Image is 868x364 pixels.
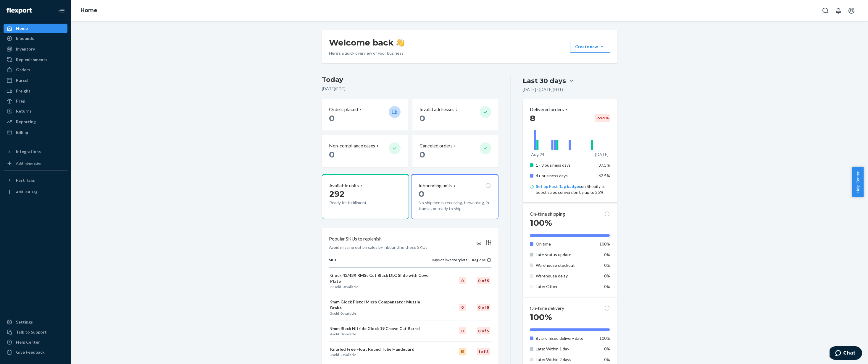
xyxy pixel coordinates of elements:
[420,142,453,149] p: Canceled orders
[329,142,375,149] p: Non-compliance cases
[4,327,67,337] button: Talk to Support
[412,99,498,131] button: Invalid addresses 0
[329,182,359,189] p: Available units
[412,135,498,167] button: Canceled orders 0
[4,76,67,85] a: Parcel
[329,200,384,206] p: Ready for fulfillment
[16,77,28,83] div: Parcel
[330,284,430,289] p: sold · available
[9,15,14,20] img: website_grey.svg
[16,161,42,166] div: Add Integration
[4,96,67,106] a: Prep
[16,339,40,345] div: Help Center
[852,167,864,197] span: Help Center
[4,147,67,156] button: Integrations
[604,263,610,268] span: 0%
[536,162,594,168] p: 1 - 3 business days
[599,336,610,341] span: 100%
[419,182,452,189] p: Inbounding units
[4,337,67,347] a: Help Center
[330,352,332,357] span: 4
[846,5,857,17] button: Open account menu
[595,114,610,122] div: -57.9 %
[343,285,345,289] span: 0
[536,357,594,363] p: Late: Within 2 days
[536,284,594,290] p: Late: Other
[420,106,454,113] p: Invalid addresses
[536,346,594,352] p: Late: Within 1 day
[7,8,32,14] img: Flexport logo
[4,347,67,357] button: Give Feedback
[4,34,67,43] a: Inbounds
[16,319,33,325] div: Settings
[536,262,594,268] p: Warehouse stockout
[4,65,67,74] a: Orders
[536,241,594,247] p: On time
[329,37,404,48] h1: Welcome back
[341,332,343,336] span: 0
[329,235,382,242] p: Popular SKUs to replenish
[604,346,610,351] span: 0%
[329,149,335,160] span: 0
[459,327,466,334] div: 0
[16,46,35,52] div: Inventory
[536,184,581,189] a: Set up Fast Tag badges
[341,311,343,316] span: 0
[341,352,343,357] span: 2
[16,329,47,335] div: Talk to Support
[330,346,430,352] p: Knurled Free Float Round Tube Handguard
[4,117,67,126] a: Reporting
[330,331,430,337] p: sold · available
[16,25,28,31] div: Home
[604,284,610,289] span: 0%
[16,34,21,39] img: tab_domain_overview_orange.svg
[459,348,466,355] div: 15
[330,352,430,357] p: sold · available
[322,75,498,84] h3: Today
[322,135,408,167] button: Non-compliance cases 0
[330,311,430,316] p: sold · available
[322,99,408,131] button: Orders placed 0
[4,159,67,168] a: Add Integration
[396,38,404,47] img: hand-wave emoji
[604,273,610,278] span: 0%
[411,174,498,219] button: Inbounding units0No shipments receiving, forwarding, in transit, or ready to ship
[330,272,430,284] p: Glock 43/43X RMSc Cut Black DLC Slide with Cover Plate
[477,327,490,334] div: 0 of 5
[530,312,552,322] span: 100%
[420,149,425,160] span: 0
[16,67,30,73] div: Orders
[329,257,432,267] th: SKU
[4,44,67,54] a: Inventory
[4,106,67,116] a: Returns
[17,9,29,14] div: v 4.0.25
[530,211,565,217] p: On-time shipping
[16,57,47,63] div: Replenishments
[76,2,102,19] ol: breadcrumbs
[419,189,424,199] span: 0
[536,335,594,341] p: By promised delivery date
[4,128,67,137] a: Billing
[523,76,566,85] div: Last 30 days
[459,277,466,284] div: 0
[570,41,610,53] button: Create new
[419,200,491,212] p: No shipments receiving, forwarding, in transit, or ready to ship
[322,174,409,219] button: Available units292Ready for fulfillment
[4,24,67,33] a: Home
[16,177,35,183] div: Fast Tags
[59,34,64,39] img: tab_keywords_by_traffic_grey.svg
[536,173,594,179] p: 4+ business days
[599,241,610,246] span: 100%
[329,113,335,123] span: 0
[530,106,569,113] button: Delivered orders
[832,5,844,17] button: Open notifications
[531,152,544,157] p: Aug 24
[604,252,610,257] span: 0%
[322,86,498,92] p: [DATE] ( EDT )
[16,88,30,94] div: Freight
[16,149,41,155] div: Integrations
[16,108,32,114] div: Returns
[16,129,28,135] div: Billing
[595,152,609,157] p: [DATE]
